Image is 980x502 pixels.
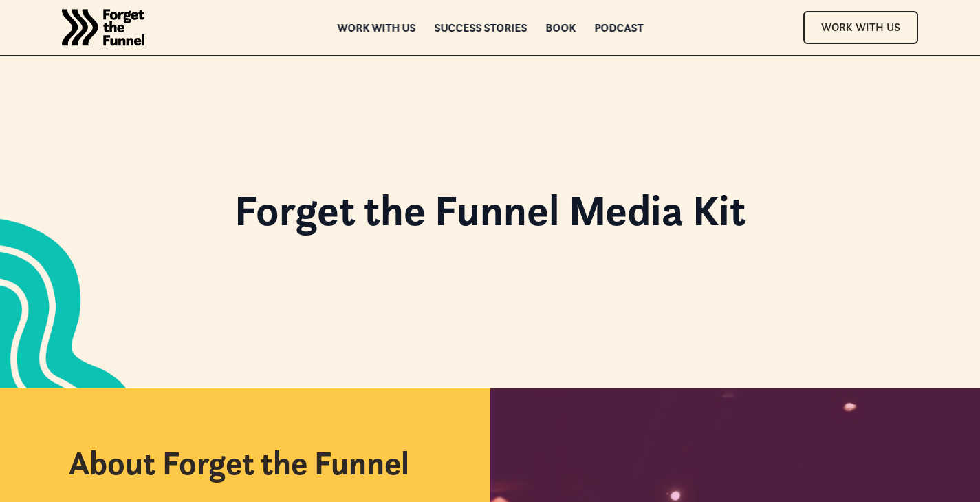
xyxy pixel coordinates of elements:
a: Work With Us [803,11,918,43]
h2: About Forget the Funnel [69,443,409,483]
h1: Forget the Funnel Media Kit [235,189,746,245]
a: Work with us [337,23,415,32]
a: Podcast [594,23,643,32]
a: Success Stories [434,23,527,32]
a: Book [545,23,576,32]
